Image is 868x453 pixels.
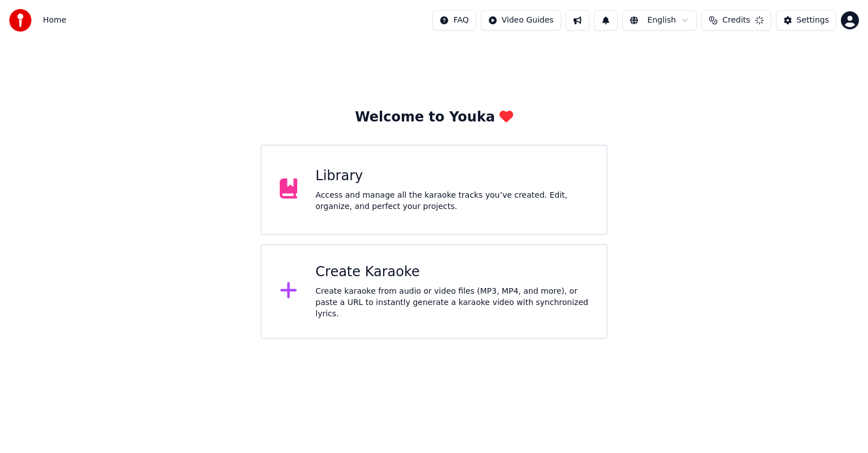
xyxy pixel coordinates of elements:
[43,15,66,26] span: Home
[722,15,750,26] span: Credits
[481,10,561,31] button: Video Guides
[315,286,588,320] div: Create karaoke from audio or video files (MP3, MP4, and more), or paste a URL to instantly genera...
[315,190,588,212] div: Access and manage all the karaoke tracks you’ve created. Edit, organize, and perfect your projects.
[701,10,771,31] button: Credits
[43,15,66,26] nav: breadcrumb
[432,10,476,31] button: FAQ
[797,15,829,26] div: Settings
[9,9,32,32] img: youka
[776,10,836,31] button: Settings
[315,167,588,185] div: Library
[315,263,588,281] div: Create Karaoke
[355,108,513,127] div: Welcome to Youka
